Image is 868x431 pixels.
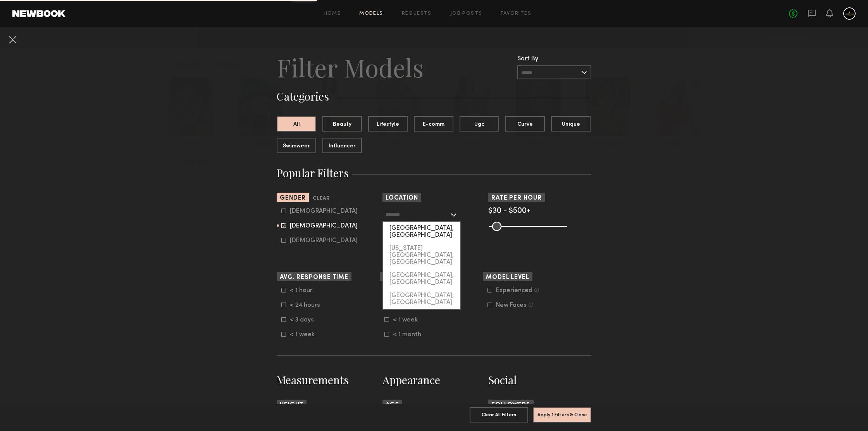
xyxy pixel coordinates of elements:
div: Experienced [496,288,532,293]
h3: Appearance [382,373,486,387]
button: Clear [313,194,329,203]
span: Model Level [486,275,529,280]
div: [DEMOGRAPHIC_DATA] [290,224,358,228]
button: Clear All Filters [470,407,528,422]
div: New Faces [496,303,527,308]
a: Models [359,11,383,16]
div: < 1 week [393,318,423,322]
div: < 24 hours [290,303,320,308]
div: < 1 month [393,332,423,337]
common-close-button: Cancel [6,33,19,47]
button: E-comm [414,116,453,132]
div: [DEMOGRAPHIC_DATA] [290,209,358,214]
span: Rate per Hour [491,195,542,201]
div: Sort By [517,56,591,62]
button: Swimwear [277,138,316,153]
div: [US_STATE][GEOGRAPHIC_DATA], [GEOGRAPHIC_DATA] [383,242,460,269]
div: [GEOGRAPHIC_DATA], [GEOGRAPHIC_DATA] [383,289,460,309]
h3: Social [488,373,591,387]
h3: Measurements [277,373,380,387]
h3: Popular Filters [277,166,591,180]
div: < 1 hour [290,288,320,293]
button: Cancel [6,33,19,46]
span: Avg. Response Time [280,275,348,280]
div: [GEOGRAPHIC_DATA], [GEOGRAPHIC_DATA] [383,269,460,289]
button: Unique [551,116,591,132]
h2: Filter Models [277,52,424,83]
span: Gender [280,195,306,201]
a: Favorites [501,11,531,16]
button: Ugc [460,116,499,132]
span: Location [386,195,418,201]
a: Requests [402,11,432,16]
a: Home [324,11,341,16]
button: Lifestyle [368,116,408,132]
button: Influencer [322,138,362,153]
a: Job Posts [450,11,482,16]
div: < 3 days [290,318,320,322]
button: Apply 1 Filters & Close [533,407,591,422]
h3: Categories [277,89,591,104]
div: [DEMOGRAPHIC_DATA] [290,238,358,243]
button: All [277,116,316,132]
span: Followers [491,402,530,408]
div: [GEOGRAPHIC_DATA], [GEOGRAPHIC_DATA] [383,222,460,242]
span: Age [386,402,399,408]
span: Height [280,402,303,408]
div: < 1 week [290,332,320,337]
button: Beauty [322,116,362,132]
span: $30 - $500+ [488,207,530,215]
button: Curve [505,116,545,132]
